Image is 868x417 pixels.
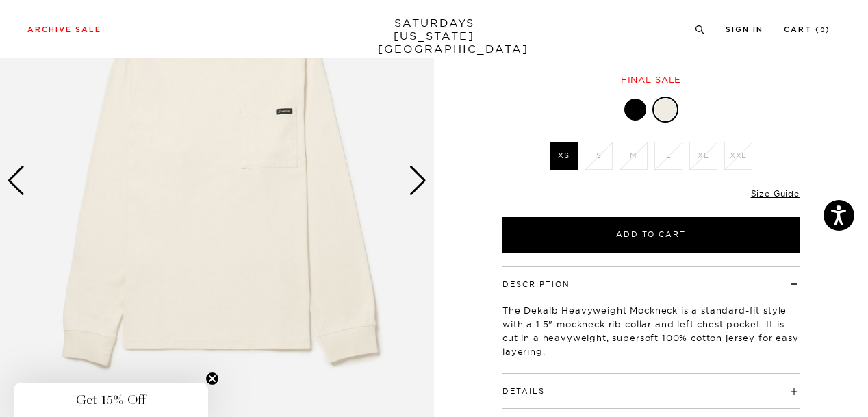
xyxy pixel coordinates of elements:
[502,303,800,358] p: The Dekalb Heavyweight Mockneck is a standard-fit style with a 1.5" mockneck rib collar and left ...
[502,281,570,288] button: Description
[76,392,146,408] span: Get 15% Off
[14,383,208,417] div: Get 15% OffClose teaser
[7,166,25,196] div: Previous slide
[820,27,826,34] small: 0
[378,16,491,55] a: SATURDAYS[US_STATE][GEOGRAPHIC_DATA]
[502,388,545,395] button: Details
[784,26,830,34] a: Cart (0)
[502,217,800,253] button: Add to Cart
[500,74,802,86] div: Final sale
[751,188,800,199] a: Size Guide
[726,26,763,34] a: Sign In
[27,26,101,34] a: Archive Sale
[409,166,427,196] div: Next slide
[550,142,578,170] label: XS
[205,372,219,386] button: Close teaser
